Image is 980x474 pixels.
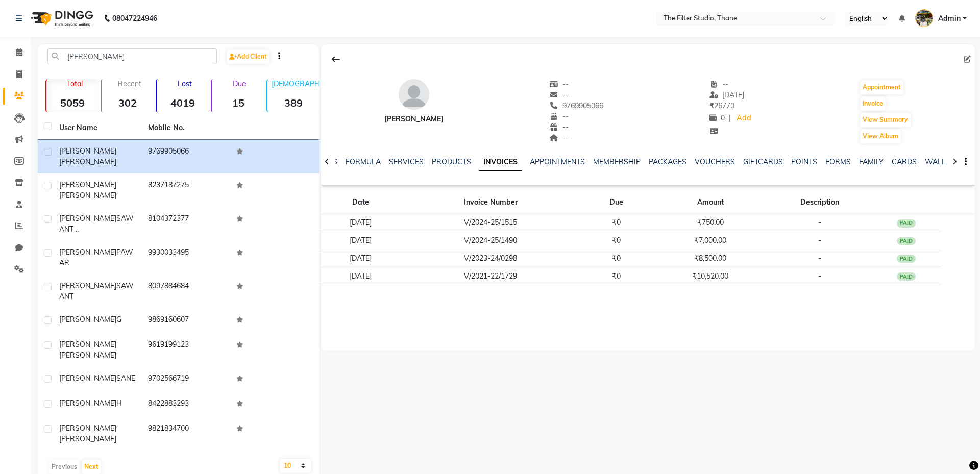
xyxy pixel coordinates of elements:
[59,340,116,349] span: [PERSON_NAME]
[142,116,231,140] th: Mobile No.
[384,114,444,124] div: [PERSON_NAME]
[652,250,769,267] td: ₹8,500.00
[709,101,734,110] span: 26770
[401,214,581,232] td: V/2024-25/1515
[227,49,269,64] a: Add Client
[550,112,569,121] span: --
[818,218,821,227] span: -
[925,157,954,166] a: WALLET
[581,232,652,250] td: ₹0
[709,101,714,110] span: ₹
[550,80,569,89] span: --
[142,367,231,392] td: 9702566719
[897,255,916,263] div: PAID
[860,113,911,127] button: View Summary
[59,423,116,433] span: [PERSON_NAME]
[59,247,116,257] span: [PERSON_NAME]
[593,157,641,166] a: MEMBERSHIP
[321,214,401,232] td: [DATE]
[401,232,581,250] td: V/2024-25/1490
[59,315,116,324] span: [PERSON_NAME]
[729,113,731,123] span: |
[818,236,821,245] span: -
[161,79,209,88] p: Lost
[321,250,401,267] td: [DATE]
[157,96,209,109] strong: 4019
[652,267,769,285] td: ₹10,520.00
[116,398,122,408] span: H
[59,373,116,383] span: [PERSON_NAME]
[59,157,116,166] span: [PERSON_NAME]
[581,250,652,267] td: ₹0
[818,271,821,281] span: -
[272,79,320,88] p: [DEMOGRAPHIC_DATA]
[102,96,154,109] strong: 302
[59,398,116,408] span: [PERSON_NAME]
[321,267,401,285] td: [DATE]
[142,140,231,173] td: 9769905066
[938,13,961,24] span: Admin
[652,214,769,232] td: ₹750.00
[530,157,585,166] a: APPOINTMENTS
[26,4,96,33] img: logo
[709,113,725,122] span: 0
[59,146,116,156] span: [PERSON_NAME]
[82,460,101,474] button: Next
[142,333,231,367] td: 9619199123
[735,111,753,126] a: Add
[59,180,116,189] span: [PERSON_NAME]
[401,191,581,214] th: Invoice Number
[142,308,231,333] td: 9869160607
[46,96,99,109] strong: 5059
[652,232,769,250] td: ₹7,000.00
[550,101,604,110] span: 9769905066
[915,9,933,27] img: Admin
[401,250,581,267] td: V/2023-24/0298
[860,96,886,111] button: Invoice
[652,191,769,214] th: Amount
[859,157,884,166] a: FAMILY
[59,281,116,290] span: [PERSON_NAME]
[106,79,154,88] p: Recent
[116,373,135,383] span: SANE
[214,79,264,88] p: Due
[709,90,745,99] span: [DATE]
[743,157,783,166] a: GIFTCARDS
[51,79,99,88] p: Total
[897,237,916,245] div: PAID
[825,157,851,166] a: FORMS
[53,116,142,140] th: User Name
[325,49,347,69] div: Back to Client
[116,315,121,324] span: G
[142,173,231,207] td: 8237187275
[112,4,157,33] b: 08047224946
[581,191,652,214] th: Due
[142,392,231,417] td: 8422883293
[59,191,116,200] span: [PERSON_NAME]
[550,122,569,132] span: --
[550,90,569,99] span: --
[142,275,231,308] td: 8097884684
[649,157,687,166] a: PACKAGES
[791,157,817,166] a: POINTS
[59,434,116,443] span: [PERSON_NAME]
[769,191,871,214] th: Description
[432,157,471,166] a: PRODUCTS
[59,214,116,223] span: [PERSON_NAME]
[142,207,231,241] td: 8104372377
[892,157,917,166] a: CARDS
[401,267,581,285] td: V/2021-22/1729
[47,48,217,64] input: Search by Name/Mobile/Email/Code
[860,80,903,94] button: Appointment
[59,351,116,360] span: [PERSON_NAME]
[142,241,231,275] td: 9930033495
[142,417,231,451] td: 9821834700
[550,133,569,142] span: --
[321,191,401,214] th: Date
[581,267,652,285] td: ₹0
[399,79,429,110] img: avatar
[212,96,264,109] strong: 15
[321,232,401,250] td: [DATE]
[346,157,381,166] a: FORMULA
[709,80,729,89] span: --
